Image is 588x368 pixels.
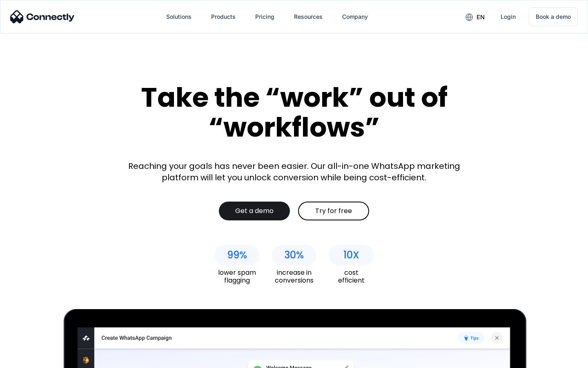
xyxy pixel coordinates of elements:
[284,249,304,261] div: 30%
[529,7,578,26] a: Book a demo
[249,7,281,27] a: Pricing
[494,7,522,27] a: Login
[16,354,49,365] ul: Language list
[227,249,247,261] div: 99%
[110,83,478,142] div: Take the “work” out of “workflows”
[272,269,316,284] div: increase in conversions
[122,160,465,183] div: Reaching your goals has never been easier. Our all-in-one WhatsApp marketing platform will let yo...
[342,11,368,22] div: Company
[501,11,516,22] div: Login
[315,207,352,215] div: Try for free
[8,354,49,365] aside: Language selected: English
[219,202,290,220] a: Get a demo
[166,11,192,22] div: Solutions
[329,269,374,284] div: cost efficient
[477,11,485,23] div: en
[10,10,75,23] img: Connectly Logo
[255,11,274,22] div: Pricing
[211,11,236,22] div: Products
[343,249,359,261] div: 10X
[235,207,274,215] div: Get a demo
[214,269,259,284] div: lower spam flagging
[294,11,323,22] div: Resources
[298,202,369,220] a: Try for free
